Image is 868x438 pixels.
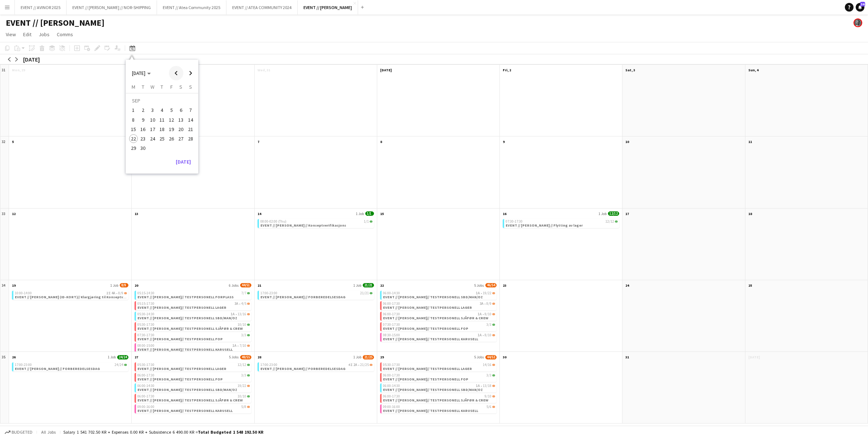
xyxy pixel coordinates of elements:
span: 7/7 [241,291,246,295]
span: 3/3 [241,374,246,377]
div: 34 [0,280,9,352]
div: • [383,291,495,295]
span: 17:00-23:00 [15,363,32,367]
span: EVENT // AVINOR GARDERMOEN // FORBEREDELSESDAG [260,295,345,299]
span: Jobs [39,31,50,38]
span: 14 [186,115,195,124]
span: 17 [625,211,629,216]
span: [DATE] [132,70,145,76]
span: EVENT // AVINOR GARDERMOEN// TESTPERSONELL SBD/MAN/OZ [137,387,237,392]
div: • [137,344,250,348]
a: View [3,30,19,39]
span: 7 [186,106,195,115]
span: EVENT // AVINOR GARDERMOEN// TESTPERSONELL FOP [383,377,468,382]
span: 07:30-17:30 [137,333,154,337]
span: 46/54 [485,283,497,287]
span: 12/12 [608,211,619,216]
span: All jobs [40,429,57,435]
span: 1 Job [599,211,607,216]
span: 5 Jobs [474,283,484,288]
div: • [383,312,495,316]
span: 06:00-14:30 [383,291,400,295]
span: 21/21 [363,283,374,287]
span: 28 [186,134,195,143]
span: 17:00-23:00 [260,363,277,367]
span: 07:30-17:30 [506,220,523,223]
span: 8/9 [120,283,128,287]
span: 8 [129,115,138,124]
button: 29-09-2025 [129,143,138,153]
button: 21-09-2025 [186,125,195,134]
span: 16 [139,125,147,134]
span: 13/18 [483,384,492,388]
span: EVENT // AVINOR GARDERMOEN // Konseptverifikasjons [260,223,346,228]
span: EVENT // AVINOR GARDERMOEN// TESTPERSONELL SJÅFØR & CREW [137,326,243,331]
span: 21/21 [370,292,373,294]
span: 05:15-14:30 [137,291,154,295]
span: 22 [380,283,384,288]
span: 4 [158,106,166,115]
button: Previous month [169,66,183,80]
span: 06:00-17:30 [383,302,400,306]
span: 30 [503,355,506,359]
span: 9/10 [485,395,492,398]
span: 13/16 [238,312,246,316]
button: 02-09-2025 [138,105,148,115]
span: 3A [480,302,484,306]
span: 44/53 [485,355,497,359]
span: EVENT // AVINOR GARDERMOEN// TESTPERSONELL LAGER [383,366,472,371]
span: 18 [748,211,752,216]
span: EVENT // AVINOR GARDERMOEN// TESTPERSONELL KARUSELL [383,337,478,341]
span: 7 [258,139,259,144]
a: Edit [20,30,34,39]
span: 21/25 [360,363,369,367]
div: • [383,384,495,388]
span: 3/3 [486,374,492,377]
span: 14/16 [492,364,495,366]
span: F [170,84,173,90]
span: 10/10 [238,323,246,327]
span: 8/10 [492,313,495,315]
span: 06:00-17:30 [137,374,154,377]
span: 20 [177,125,186,134]
span: 31 [625,355,629,359]
button: 11-09-2025 [157,115,167,125]
div: • [137,312,250,316]
span: EVENT // AVINOR GARDERMOEN// TESTPERSONELL LAGER [137,366,226,371]
button: 19-09-2025 [167,125,176,134]
span: EVENT // AVINOR GARDERMOEN (ID-KORT)// Klargjøring til Konseptverifikasjons [15,295,144,299]
span: 4A [111,291,115,295]
a: Jobs [36,30,52,39]
span: 7/10 [247,345,250,347]
span: 5/8 [247,406,250,408]
span: 24/24 [115,363,123,367]
span: 10/10 [238,395,246,398]
span: 3/3 [486,323,492,327]
button: 17-09-2025 [148,125,157,134]
span: 8/10 [485,312,492,316]
span: Wed, 31 [258,68,270,72]
span: Budgeted [12,430,33,435]
span: 5 Jobs [229,355,239,359]
span: EVENT // AVINOR GARDERMOEN// TESTPERSONELL SBD/MAN/OZ [383,295,483,299]
span: 1 Job [110,283,118,288]
span: 2A [353,363,357,367]
span: 1/1 [370,220,373,223]
span: 5/6 [492,406,495,408]
button: 23-09-2025 [138,134,148,143]
span: EVENT // AVINOR GARDERMOEN// TESTPERSONELL SJÅFØR & CREW [383,398,488,403]
button: 20-09-2025 [176,125,186,134]
button: 25-09-2025 [157,134,167,143]
span: Sat, 3 [625,68,635,72]
span: 8/10 [485,333,492,337]
span: 09:00-16:00 [137,405,154,409]
button: 06-09-2025 [176,105,186,115]
span: EVENT // AVINOR GARDERMOEN// TESTPERSONELL FOP [137,377,223,382]
span: 08:00-15:00 [137,344,154,348]
span: 05:30-17:30 [383,363,400,367]
span: 1 Job [353,283,361,288]
span: 9 [503,139,505,144]
button: EVENT // [PERSON_NAME] [298,0,358,14]
span: 1A [478,312,482,316]
button: Next month [183,66,198,80]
